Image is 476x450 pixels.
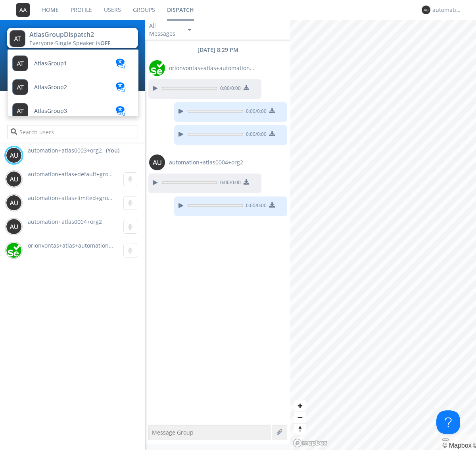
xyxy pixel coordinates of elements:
[293,439,328,448] a: Mapbox logo
[149,22,181,38] div: All Messages
[55,39,110,47] span: Single Speaker is
[115,82,127,92] img: translation-blue.svg
[294,412,306,423] button: Zoom out
[294,423,306,435] span: Reset bearing to north
[294,412,306,423] span: Zoom out
[6,147,22,163] img: 373638.png
[29,39,119,47] div: Everyone ·
[269,108,275,113] img: download media button
[34,84,67,90] span: AtlasGroup2
[34,61,67,67] span: AtlasGroup1
[149,154,165,170] img: 373638.png
[7,49,139,116] ul: AtlasGroupDispatch2Everyone·Single Speaker isOFF
[244,179,249,185] img: download media button
[28,170,131,178] span: automation+atlas+default+group+org2
[244,85,249,90] img: download media button
[145,46,290,54] div: [DATE] 8:29 PM
[188,29,191,31] img: caret-down-sm.svg
[294,400,306,412] button: Zoom in
[106,147,119,154] div: (You)
[6,219,22,235] img: 373638.png
[29,30,119,39] div: AtlasGroupDispatch2
[243,108,267,116] span: 0:00 / 0:00
[436,410,460,434] iframe: Toggle Customer Support
[28,194,133,202] span: automation+atlas+limited+groups+org2
[169,158,243,166] span: automation+atlas0004+org2
[149,60,165,76] img: 29d36aed6fa347d5a1537e7736e6aa13
[100,39,110,47] span: OFF
[16,3,30,17] img: 373638.png
[7,125,138,139] input: Search users
[422,6,430,14] img: 373638.png
[294,423,306,435] button: Reset bearing to north
[10,30,25,47] img: 373638.png
[115,59,127,69] img: translation-blue.svg
[6,242,22,258] img: 29d36aed6fa347d5a1537e7736e6aa13
[115,106,127,116] img: translation-blue.svg
[34,108,67,114] span: AtlasGroup3
[442,442,471,449] a: Mapbox
[28,147,102,154] span: automation+atlas0003+org2
[442,439,449,441] button: Toggle attribution
[217,85,241,93] span: 0:00 / 0:00
[217,179,241,188] span: 0:00 / 0:00
[6,171,22,187] img: 373638.png
[6,195,22,211] img: 373638.png
[269,202,275,208] img: download media button
[243,131,267,139] span: 0:00 / 0:00
[28,242,124,249] span: orionvontas+atlas+automation+org2
[169,64,256,72] span: orionvontas+atlas+automation+org2
[269,131,275,136] img: download media button
[7,28,138,48] button: AtlasGroupDispatch2Everyone·Single Speaker isOFF
[243,202,267,211] span: 0:00 / 0:00
[432,6,462,14] div: automation+atlas0003+org2
[28,218,102,225] span: automation+atlas0004+org2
